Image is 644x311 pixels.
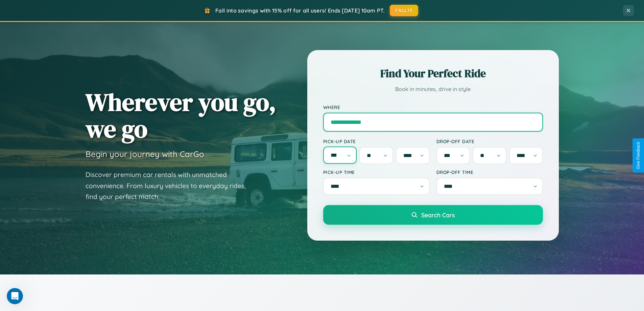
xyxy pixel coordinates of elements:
[636,142,641,169] div: Give Feedback
[421,211,455,219] span: Search Cars
[86,169,255,202] p: Discover premium car rentals with unmatched convenience. From luxury vehicles to everyday rides, ...
[323,84,543,94] p: Book in minutes, drive in style
[436,138,543,144] label: Drop-off Date
[323,66,543,81] h2: Find Your Perfect Ride
[323,138,430,144] label: Pick-up Date
[323,205,543,225] button: Search Cars
[86,149,204,159] h3: Begin your journey with CarGo
[215,7,385,14] span: Fall into savings with 15% off for all users! Ends [DATE] 10am PT.
[7,288,23,304] iframe: Intercom live chat
[323,169,430,175] label: Pick-up Time
[390,5,418,16] button: FALL15
[86,89,276,142] h1: Wherever you go, we go
[323,104,543,110] label: Where
[436,169,543,175] label: Drop-off Time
